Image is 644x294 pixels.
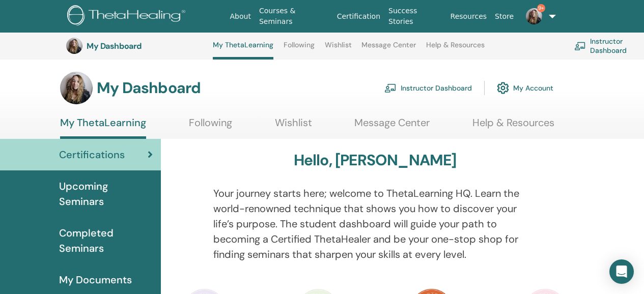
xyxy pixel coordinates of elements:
[67,5,189,28] img: logo.png
[361,41,416,57] a: Message Center
[59,272,132,287] span: My Documents
[526,8,542,24] img: default.jpg
[497,77,553,99] a: My Account
[333,7,384,26] a: Certification
[384,83,397,93] img: chalkboard-teacher.svg
[609,259,634,284] div: Open Intercom Messenger
[491,7,518,26] a: Store
[226,7,255,26] a: About
[87,41,188,51] h3: My Dashboard
[59,147,125,162] span: Certifications
[325,41,352,57] a: Wishlist
[189,116,232,136] a: Following
[60,116,146,139] a: My ThetaLearning
[97,79,201,97] h3: My Dashboard
[446,7,491,26] a: Resources
[426,41,485,57] a: Help & Resources
[255,2,333,31] a: Courses & Seminars
[384,2,446,31] a: Success Stories
[60,72,93,104] img: default.jpg
[472,116,554,136] a: Help & Resources
[213,41,273,60] a: My ThetaLearning
[294,151,457,169] h3: Hello, [PERSON_NAME]
[66,38,82,54] img: default.jpg
[59,225,153,256] span: Completed Seminars
[537,4,545,12] span: 9+
[59,179,153,209] span: Upcoming Seminars
[354,116,430,136] a: Message Center
[574,42,586,50] img: chalkboard-teacher.svg
[213,186,537,262] p: Your journey starts here; welcome to ThetaLearning HQ. Learn the world-renowned technique that sh...
[384,77,472,99] a: Instructor Dashboard
[275,116,312,136] a: Wishlist
[284,41,315,57] a: Following
[497,79,509,97] img: cog.svg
